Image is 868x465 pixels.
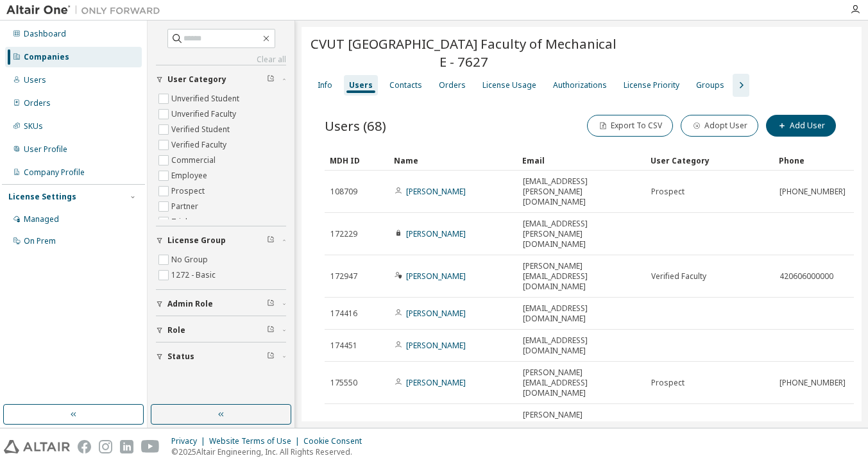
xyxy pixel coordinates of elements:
div: SKUs [24,121,43,131]
span: 174451 [330,341,357,351]
div: Users [349,80,373,90]
label: Unverified Faculty [171,106,239,122]
button: Export To CSV [587,115,673,137]
button: Admin Role [156,290,286,318]
span: Users (68) [325,117,386,135]
label: Verified Student [171,122,232,137]
img: altair_logo.svg [4,440,70,453]
span: [PERSON_NAME][EMAIL_ADDRESS][DOMAIN_NAME] [523,368,640,398]
div: User Profile [24,144,67,155]
span: 420606000000 [779,271,833,282]
span: Clear filter [267,351,275,362]
span: Verified Faculty [651,271,706,282]
p: © 2025 Altair Engineering, Inc. All Rights Reserved. [171,446,370,457]
span: Clear filter [267,74,275,85]
span: 172947 [330,271,357,282]
label: Verified Faculty [171,137,229,153]
img: Altair One [6,4,167,17]
span: Prospect [651,187,685,197]
a: [PERSON_NAME] [406,271,466,282]
button: Adopt User [681,115,758,137]
label: Unverified Student [171,91,242,106]
span: CVUT [GEOGRAPHIC_DATA] Faculty of Mechanical E - 7627 [309,35,618,71]
div: Name [394,150,512,171]
span: Status [167,351,194,362]
a: [PERSON_NAME] [406,340,466,351]
div: License Usage [482,80,536,90]
span: Clear filter [267,325,275,335]
span: Clear filter [267,299,275,309]
div: Managed [24,214,59,224]
div: Users [24,75,46,85]
label: Prospect [171,183,207,199]
a: [PERSON_NAME] [406,377,466,388]
img: instagram.svg [99,440,112,453]
label: Partner [171,199,201,214]
a: [PERSON_NAME] [406,186,466,197]
span: User Category [167,74,226,85]
span: [PERSON_NAME][EMAIL_ADDRESS][DOMAIN_NAME] [523,261,640,292]
label: No Group [171,252,210,267]
div: Company Profile [24,167,85,178]
div: Website Terms of Use [209,436,303,446]
div: Orders [439,80,466,90]
button: User Category [156,65,286,94]
img: linkedin.svg [120,440,133,453]
a: [PERSON_NAME] [406,228,466,239]
span: [EMAIL_ADDRESS][DOMAIN_NAME] [523,335,640,356]
div: Authorizations [553,80,607,90]
span: [PHONE_NUMBER] [779,187,846,197]
span: 175550 [330,378,357,388]
div: Cookie Consent [303,436,370,446]
span: [PHONE_NUMBER] [779,378,846,388]
img: facebook.svg [78,440,91,453]
a: Clear all [156,55,286,65]
span: 174416 [330,309,357,319]
div: Email [522,150,640,171]
span: 172229 [330,229,357,239]
span: Clear filter [267,235,275,246]
button: Add User [766,115,836,137]
label: 1272 - Basic [171,267,218,283]
button: Role [156,316,286,344]
div: User Category [651,150,769,171]
div: Dashboard [24,29,66,39]
button: Status [156,342,286,371]
span: [EMAIL_ADDRESS][DOMAIN_NAME] [523,303,640,324]
a: [PERSON_NAME] [406,308,466,319]
span: [EMAIL_ADDRESS][PERSON_NAME][DOMAIN_NAME] [523,176,640,207]
div: License Priority [624,80,679,90]
span: License Group [167,235,226,246]
div: On Prem [24,236,56,246]
div: Privacy [171,436,209,446]
img: youtube.svg [141,440,160,453]
button: License Group [156,226,286,255]
div: Groups [696,80,724,90]
div: Orders [24,98,51,108]
span: [PERSON_NAME][EMAIL_ADDRESS][PERSON_NAME][DOMAIN_NAME] [523,410,640,451]
label: Commercial [171,153,218,168]
span: Admin Role [167,299,213,309]
label: Trial [171,214,190,230]
div: Info [318,80,332,90]
span: Role [167,325,185,335]
label: Employee [171,168,210,183]
div: License Settings [8,192,76,202]
span: 108709 [330,187,357,197]
span: [EMAIL_ADDRESS][PERSON_NAME][DOMAIN_NAME] [523,219,640,249]
div: MDH ID [330,150,384,171]
div: Contacts [389,80,422,90]
div: Companies [24,52,69,62]
span: Prospect [651,378,685,388]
